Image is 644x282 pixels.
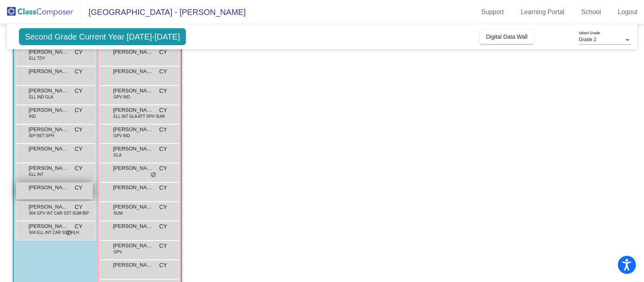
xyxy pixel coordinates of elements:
[113,87,153,95] span: [PERSON_NAME]
[29,171,43,178] span: ELL INT
[514,6,571,19] a: Learning Portal
[113,67,153,75] span: [PERSON_NAME]
[114,133,130,139] span: GPV IND
[29,164,69,172] span: [PERSON_NAME]
[579,37,596,42] span: Grade 2
[29,145,69,153] span: [PERSON_NAME]
[159,242,167,250] span: CY
[159,48,167,56] span: CY
[29,184,69,192] span: [PERSON_NAME]
[29,230,79,236] span: 504 ELL INT CAR SST HLH
[159,222,167,231] span: CY
[113,48,153,56] span: [PERSON_NAME]
[475,6,510,19] a: Support
[151,172,156,178] span: do_not_disturb_alt
[75,125,83,134] span: CY
[159,67,167,76] span: CY
[159,106,167,115] span: CY
[113,222,153,230] span: [PERSON_NAME]
[611,6,644,19] a: Logout
[114,94,130,100] span: GPV IND
[75,184,83,192] span: CY
[113,242,153,250] span: [PERSON_NAME]
[159,125,167,134] span: CY
[159,184,167,192] span: CY
[159,87,167,95] span: CY
[113,164,153,172] span: [PERSON_NAME]
[29,55,45,61] span: ELL TDY
[29,87,69,95] span: [PERSON_NAME]
[66,230,72,236] span: do_not_disturb_alt
[75,145,83,153] span: CY
[113,184,153,192] span: [PERSON_NAME] [PERSON_NAME]
[75,67,83,76] span: CY
[80,6,246,19] span: [GEOGRAPHIC_DATA] - [PERSON_NAME]
[113,106,153,114] span: [PERSON_NAME]
[29,94,53,100] span: ELL IND GLA
[113,261,153,269] span: [PERSON_NAME]
[29,125,69,134] span: [PERSON_NAME]
[29,106,69,114] span: [PERSON_NAME]
[575,6,607,19] a: School
[29,113,36,119] span: IND
[29,67,69,75] span: [PERSON_NAME]
[114,210,122,216] span: SUM
[486,33,528,40] span: Digital Data Wall
[159,203,167,211] span: CY
[113,203,153,211] span: [PERSON_NAME]
[159,261,167,269] span: CY
[29,133,54,139] span: IEP RET SPH
[75,87,83,95] span: CY
[29,48,69,56] span: [PERSON_NAME]
[75,48,83,56] span: CY
[75,106,83,115] span: CY
[114,152,122,158] span: GLA
[159,164,167,173] span: CY
[113,145,153,153] span: [PERSON_NAME]
[75,164,83,173] span: CY
[29,203,69,211] span: [PERSON_NAME]
[113,125,153,134] span: [PERSON_NAME]
[480,29,534,44] button: Digital Data Wall
[29,210,89,216] span: 504 GPV INT CAR SST SUM BIP
[159,145,167,153] span: CY
[75,203,83,211] span: CY
[114,113,165,119] span: ELL INT GLA ATT SPH SUM
[19,28,186,45] span: Second Grade Current Year [DATE]-[DATE]
[29,222,69,230] span: [PERSON_NAME]
[75,222,83,231] span: CY
[114,249,122,255] span: GPV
